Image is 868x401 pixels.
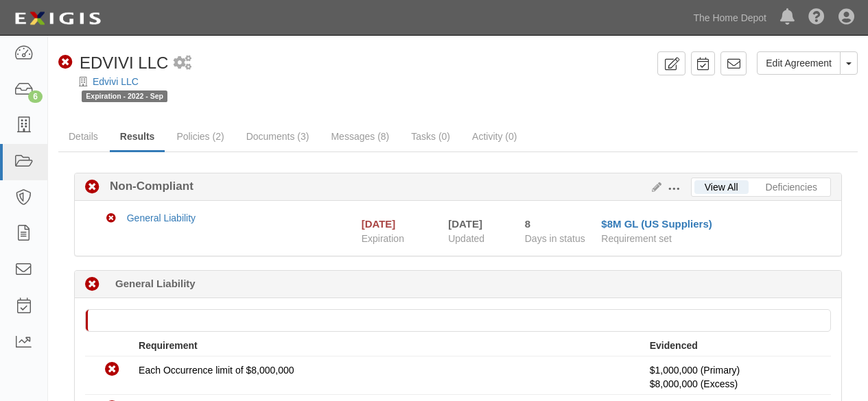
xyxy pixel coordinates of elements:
a: Policies (2) [166,123,234,150]
i: Non-Compliant [106,214,116,223]
a: View All [694,180,749,194]
div: Since 09/15/2025 [525,217,591,231]
span: Each Occurrence limit of $8,000,000 [139,365,294,376]
a: Deficiencies [755,180,828,194]
strong: Requirement [139,340,198,351]
a: Activity (0) [462,123,527,150]
span: Policy #61 SBA BC7597 Insurer: Twin City Fire Insurance Company [650,378,738,389]
p: $1,000,000 (Primary) [650,363,821,391]
span: Expiration - 2022 - Sep [82,90,167,102]
i: 1 scheduled workflow [174,56,191,71]
img: logo-5460c22ac91f19d4615b14bd174203de0afe785f0fc80cf4dbbc73dc1793850b.png [10,6,105,31]
a: General Liability [127,212,196,223]
a: The Home Depot [686,4,773,32]
a: $8M GL (US Suppliers) [601,218,712,230]
a: Results [110,123,165,152]
a: Edvivi LLC [93,76,139,87]
div: 6 [28,90,43,103]
div: EDVIVI LLC [58,51,168,75]
span: Expiration [362,232,438,245]
span: Updated [448,233,484,244]
div: [DATE] [448,217,504,231]
i: Non-Compliant [58,56,73,70]
i: Non-Compliant [105,363,119,377]
i: Non-Compliant 8 days (since 09/15/2025) [85,278,99,292]
a: Edit Results [646,182,661,193]
a: Details [58,123,108,150]
i: Help Center - Complianz [808,10,825,26]
b: General Liability [115,276,196,291]
span: EDVIVI LLC [80,53,168,72]
i: Non-Compliant [85,180,99,195]
a: Messages (8) [320,123,399,150]
a: Documents (3) [236,123,320,150]
strong: Evidenced [650,340,698,351]
span: Requirement set [601,233,672,244]
b: Non-Compliant [99,178,193,195]
a: Edit Agreement [757,51,841,75]
a: Tasks (0) [401,123,460,150]
span: Days in status [525,233,585,244]
div: [DATE] [362,217,396,231]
